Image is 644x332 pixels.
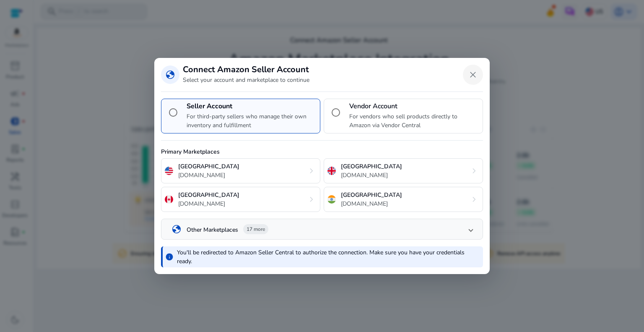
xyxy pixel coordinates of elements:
img: us.svg [165,167,173,175]
span: globe [165,70,175,80]
p: [GEOGRAPHIC_DATA] [341,191,402,199]
button: Close dialog [463,65,483,85]
mat-expansion-panel-header: globeOther Marketplaces17 more [161,219,483,239]
span: chevron_right [469,166,479,176]
p: For third-party sellers who manage their own inventory and fulfillment [187,112,317,130]
span: chevron_right [469,194,479,204]
span: 17 more [247,226,265,233]
p: [DOMAIN_NAME] [178,171,239,180]
p: [DOMAIN_NAME] [178,199,239,208]
p: [DOMAIN_NAME] [341,171,402,180]
h3: Connect Amazon Seller Account [183,65,309,75]
span: chevron_right [306,166,317,176]
p: For vendors who sell products directly to Amazon via Vendor Central [349,112,479,130]
h4: Seller Account [187,102,317,110]
p: Select your account and marketplace to continue [183,76,309,84]
p: [DOMAIN_NAME] [341,199,402,208]
p: [GEOGRAPHIC_DATA] [178,191,239,199]
span: info [165,253,174,261]
img: ca.svg [165,195,173,204]
p: [GEOGRAPHIC_DATA] [178,162,239,171]
p: You'll be redirected to Amazon Seller Central to authorize the connection. Make sure you have you... [177,248,478,266]
p: Primary Marketplaces [161,147,483,156]
span: chevron_right [306,194,317,204]
span: globe [171,224,182,234]
img: uk.svg [327,167,336,175]
p: Other Marketplaces [187,225,238,234]
h4: Vendor Account [349,102,479,110]
img: in.svg [327,195,336,204]
p: [GEOGRAPHIC_DATA] [341,162,402,171]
